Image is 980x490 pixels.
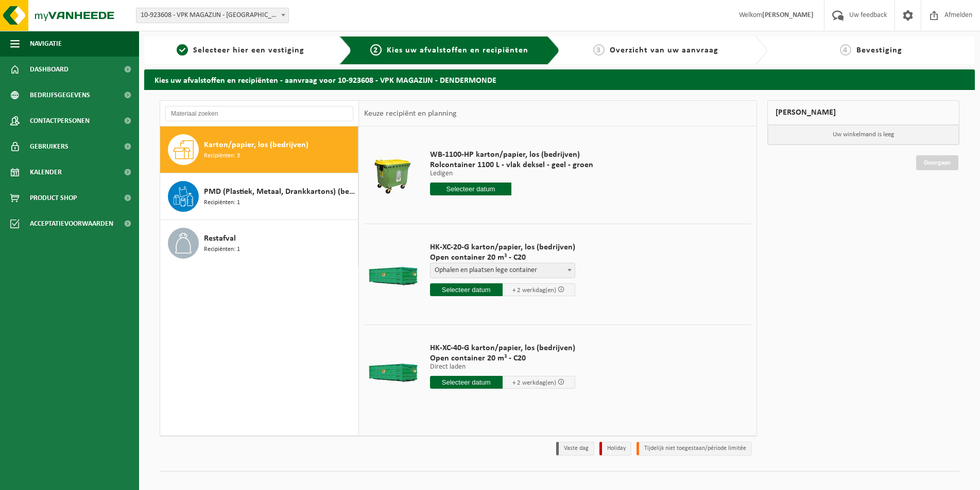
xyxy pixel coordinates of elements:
[762,11,814,19] strong: [PERSON_NAME]
[430,376,503,389] input: Selecteer datum
[204,186,355,198] span: PMD (Plastiek, Metaal, Drankkartons) (bedrijven)
[193,46,304,55] span: Selecteer hier een vestiging
[30,31,62,57] span: Navigatie
[431,263,575,278] span: Ophalen en plaatsen lege container
[430,353,575,364] span: Open container 20 m³ - C20
[160,173,358,220] button: PMD (Plastiek, Metaal, Drankkartons) (bedrijven) Recipiënten: 1
[768,125,959,144] p: Uw winkelmand is leeg
[512,379,556,386] span: + 2 werkdag(en)
[30,134,68,159] span: Gebruikers
[593,44,605,56] span: 3
[30,159,62,185] span: Kalender
[430,252,575,263] span: Open container 20 m³ - C20
[556,442,594,456] li: Vaste dag
[204,151,240,161] span: Recipiënten: 3
[136,8,288,23] span: 10-923608 - VPK MAGAZIJN - DENDERMONDE
[177,44,188,56] span: 1
[30,185,77,211] span: Product Shop
[387,46,528,55] span: Kies uw afvalstoffen en recipiënten
[30,108,90,134] span: Contactpersonen
[30,82,90,108] span: Bedrijfsgegevens
[599,442,631,456] li: Holiday
[204,198,240,208] span: Recipiënten: 1
[204,232,236,245] span: Restafval
[430,364,575,371] p: Direct laden
[160,220,358,266] button: Restafval Recipiënten: 1
[30,211,113,237] span: Acceptatievoorwaarden
[149,44,331,57] a: 1Selecteer hier een vestiging
[160,126,358,173] button: Karton/papier, los (bedrijven) Recipiënten: 3
[30,57,68,82] span: Dashboard
[840,44,851,56] span: 4
[430,183,512,195] input: Selecteer datum
[165,106,353,121] input: Materiaal zoeken
[430,283,503,296] input: Selecteer datum
[430,343,575,353] span: HK-XC-40-G karton/papier, los (bedrijven)
[136,8,289,23] span: 10-923608 - VPK MAGAZIJN - DENDERMONDE
[637,442,752,456] li: Tijdelijk niet toegestaan/période limitée
[430,170,593,177] p: Ledigen
[204,245,240,255] span: Recipiënten: 1
[204,139,308,151] span: Karton/papier, los (bedrijven)
[512,287,556,294] span: + 2 werkdag(en)
[430,263,575,278] span: Ophalen en plaatsen lege container
[430,150,593,160] span: WB-1100-HP karton/papier, los (bedrijven)
[430,160,593,170] span: Rolcontainer 1100 L - vlak deksel - geel - groen
[144,69,975,89] h2: Kies uw afvalstoffen en recipiënten - aanvraag voor 10-923608 - VPK MAGAZIJN - DENDERMONDE
[610,46,718,55] span: Overzicht van uw aanvraag
[916,155,958,170] a: Doorgaan
[359,101,462,126] div: Keuze recipiënt en planning
[767,100,959,125] div: [PERSON_NAME]
[430,242,575,252] span: HK-XC-20-G karton/papier, los (bedrijven)
[856,46,902,55] span: Bevestiging
[370,44,382,56] span: 2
